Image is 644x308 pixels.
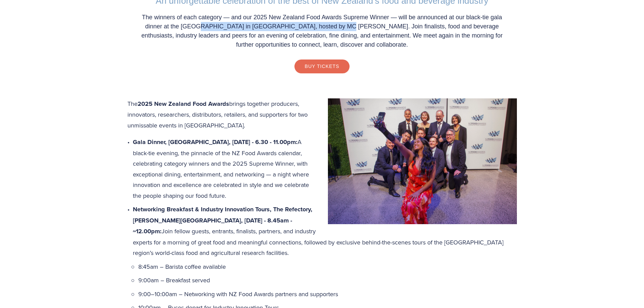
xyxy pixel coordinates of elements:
p: 9:00–10:00am – Networking with NZ Food Awards partners and supporters [138,289,517,300]
p: 8:45am – Barista coffee available [138,261,517,272]
p: The brings together producers, innovators, researchers, distributors, retailers, and supporters f... [127,98,517,131]
p: 9:00am – Breakfast served [138,275,517,286]
strong: Gala Dinner, [GEOGRAPHIC_DATA], [DATE] - 6.30 - 11.00pm: [133,138,297,146]
a: Buy Tickets [294,60,349,73]
strong: Networking Breakfast & Industry Innovation Tours, The Refectory, [PERSON_NAME][GEOGRAPHIC_DATA], ... [133,205,314,236]
strong: 2025 New Zealand Food Awards [138,99,229,108]
p: A black-tie evening, the pinnacle of the NZ Food Awards calendar, celebrating category winners an... [133,137,517,201]
p: The winners of each category — and our 2025 New Zealand Food Awards Supreme Winner — will be anno... [134,13,510,49]
p: Join fellow guests, entrants, finalists, partners, and industry experts for a morning of great fo... [133,204,517,258]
